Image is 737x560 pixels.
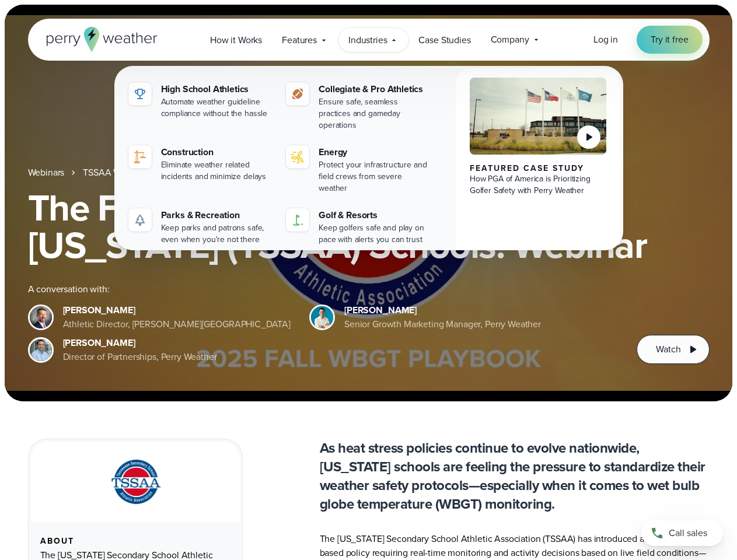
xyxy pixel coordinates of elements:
div: A conversation with: [28,282,619,296]
div: Featured Case Study [470,164,607,173]
div: [PERSON_NAME] [63,303,291,317]
div: Energy [319,145,430,159]
div: Golf & Resorts [319,208,430,222]
span: Case Studies [418,33,470,47]
div: Athletic Director, [PERSON_NAME][GEOGRAPHIC_DATA] [63,317,291,331]
div: [PERSON_NAME] [63,336,217,350]
div: Collegiate & Pro Athletics [319,82,430,96]
a: Try it free [637,26,702,54]
button: Watch [637,335,709,364]
img: parks-icon-grey.svg [133,213,147,227]
div: Eliminate weather related incidents and minimize delays [161,159,273,183]
a: Log in [593,33,618,47]
span: How it Works [210,33,262,47]
a: Parks & Recreation Keep parks and patrons safe, even when you're not there [124,204,277,250]
div: Keep parks and patrons safe, even when you're not there [161,222,273,246]
img: Spencer Patton, Perry Weather [311,306,333,328]
a: PGA of America, Frisco Campus Featured Case Study How PGA of America is Prioritizing Golfer Safet... [456,68,621,260]
div: [PERSON_NAME] [344,303,541,317]
img: energy-icon@2x-1.svg [291,150,305,164]
div: Protect your infrastructure and field crews from severe weather [319,159,430,194]
a: Call sales [641,520,723,546]
img: PGA of America, Frisco Campus [470,78,607,155]
div: About [40,537,230,546]
a: construction perry weather Construction Eliminate weather related incidents and minimize delays [124,141,277,187]
span: Features [282,33,317,47]
img: highschool-icon.svg [133,87,147,101]
a: TSSAA WBGT Fall Playbook [83,166,194,180]
span: Try it free [651,33,688,47]
span: Call sales [669,526,707,540]
span: Industries [348,33,387,47]
div: How PGA of America is Prioritizing Golfer Safety with Perry Weather [470,173,607,197]
div: Director of Partnerships, Perry Weather [63,350,217,364]
img: Jeff Wood [30,339,52,361]
a: Collegiate & Pro Athletics Ensure safe, seamless practices and gameday operations [281,78,435,136]
a: High School Athletics Automate weather guideline compliance without the hassle [124,78,277,124]
p: As heat stress policies continue to evolve nationwide, [US_STATE] schools are feeling the pressur... [320,439,710,513]
img: Brian Wyatt [30,306,52,328]
img: proathletics-icon@2x-1.svg [291,87,305,101]
div: Keep golfers safe and play on pace with alerts you can trust [319,222,430,246]
img: golf-iconV2.svg [291,213,305,227]
nav: Breadcrumb [28,166,710,180]
img: construction perry weather [133,150,147,164]
a: Webinars [28,166,65,180]
span: Log in [593,33,618,46]
a: Case Studies [408,28,480,52]
div: Ensure safe, seamless practices and gameday operations [319,96,430,131]
img: TSSAA-Tennessee-Secondary-School-Athletic-Association.svg [96,456,174,509]
a: How it Works [200,28,272,52]
div: Parks & Recreation [161,208,273,222]
div: Automate weather guideline compliance without the hassle [161,96,273,120]
h1: The Fall WBGT Playbook for [US_STATE] (TSSAA) Schools: Webinar [28,189,710,264]
div: Construction [161,145,273,159]
span: Watch [656,342,680,356]
div: High School Athletics [161,82,273,96]
a: Energy Protect your infrastructure and field crews from severe weather [281,141,435,199]
a: Golf & Resorts Keep golfers safe and play on pace with alerts you can trust [281,204,435,250]
span: Company [491,33,529,47]
div: Senior Growth Marketing Manager, Perry Weather [344,317,541,331]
